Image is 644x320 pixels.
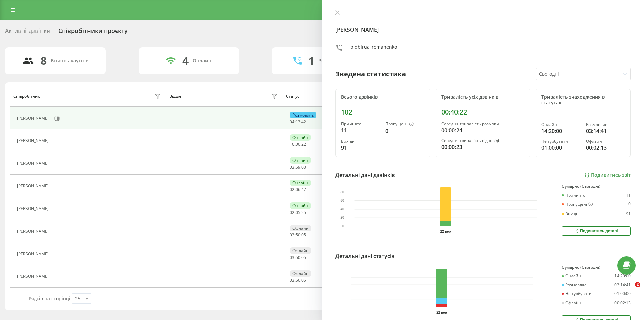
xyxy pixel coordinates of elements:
div: 8 [41,54,47,67]
text: 0 [342,224,344,228]
div: 11 [341,126,380,134]
div: Не турбувати [541,139,580,144]
div: 25 [75,295,80,302]
div: Тривалість усіх дзвінків [441,94,525,100]
span: 05 [296,210,300,215]
div: [PERSON_NAME] [17,229,50,234]
div: : : [290,165,306,170]
span: 25 [301,210,306,215]
div: : : [290,233,306,237]
div: 01:00:00 [614,291,631,296]
div: Онлайн [290,202,311,209]
div: Розмовляють [318,58,351,64]
div: : : [290,142,306,147]
span: 50 [296,277,300,283]
div: 01:00:00 [541,144,580,152]
div: Всього дзвінків [341,94,425,100]
div: Офлайн [562,301,581,305]
div: 00:02:13 [614,301,631,305]
div: Середня тривалість відповіді [441,138,525,143]
div: Онлайн [562,274,581,278]
div: : : [290,120,306,124]
div: [PERSON_NAME] [17,206,50,211]
div: 00:02:13 [586,144,625,152]
div: Відділ [169,94,181,99]
div: Розмовляє [586,122,625,127]
div: : : [290,255,306,260]
text: 20 [340,216,344,220]
div: [PERSON_NAME] [17,161,50,166]
div: Офлайн [290,247,311,254]
div: Вихідні [341,139,380,144]
div: Офлайн [290,225,311,231]
div: Онлайн [290,157,311,164]
div: [PERSON_NAME] [17,116,50,121]
h4: [PERSON_NAME] [335,26,631,34]
div: Вихідні [562,212,580,216]
div: Прийнято [341,122,380,126]
div: 03:14:41 [614,283,631,287]
div: [PERSON_NAME] [17,184,50,188]
div: Тривалість знаходження в статусах [541,94,625,106]
text: 60 [340,199,344,202]
div: 00:00:24 [441,126,525,134]
span: 13 [296,119,300,125]
div: 03:14:41 [586,127,625,135]
span: 50 [296,255,300,260]
div: Пропущені [562,202,593,207]
span: 16 [290,141,294,147]
div: Онлайн [290,134,311,141]
text: 22 вер [436,311,447,314]
text: 40 [340,207,344,211]
div: Всього акаунтів [51,58,88,64]
a: Подивитись звіт [584,172,631,178]
div: pidbirua_romanenko [350,44,397,53]
span: 50 [296,232,300,238]
span: 02 [290,210,294,215]
div: : : [290,187,306,192]
div: Детальні дані дзвінків [335,171,395,179]
div: 14:20:00 [541,127,580,135]
text: 22 вер [440,230,451,233]
div: 0 [385,127,424,135]
span: 06 [296,187,300,192]
span: 03 [290,277,294,283]
span: 47 [301,187,306,192]
span: 02 [290,187,294,192]
div: 91 [626,212,631,216]
div: 11 [626,193,631,198]
span: 22 [301,141,306,147]
span: 2 [635,282,640,287]
div: Співробітники проєкту [58,27,128,38]
div: 0 [628,202,631,207]
div: 4 [182,54,189,67]
span: 05 [301,232,306,238]
div: 00:00:23 [441,143,525,151]
text: 80 [340,190,344,194]
div: 1 [308,54,314,67]
div: : : [290,210,306,215]
div: Не турбувати [562,291,592,296]
span: 05 [301,255,306,260]
span: 00 [296,141,300,147]
div: 102 [341,108,425,116]
iframe: Intercom live chat [621,282,637,298]
div: 00:40:22 [441,108,525,116]
div: Офлайн [290,270,311,277]
span: 03 [290,255,294,260]
div: Онлайн [193,58,211,64]
div: Середня тривалість розмови [441,122,525,126]
div: Подивитись деталі [574,228,618,234]
div: Сумарно (Сьогодні) [562,184,631,189]
span: 03 [290,164,294,170]
div: Сумарно (Сьогодні) [562,265,631,270]
div: Пропущені [385,122,424,127]
span: 42 [301,119,306,125]
span: 59 [296,164,300,170]
div: 91 [341,144,380,152]
div: Активні дзвінки [5,27,50,38]
div: Офлайн [586,139,625,144]
div: Співробітник [13,94,40,99]
span: 05 [301,277,306,283]
div: Статус [286,94,299,99]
